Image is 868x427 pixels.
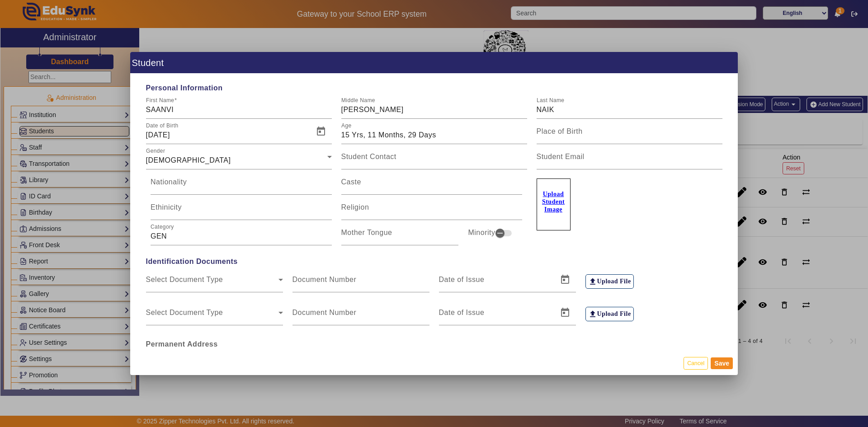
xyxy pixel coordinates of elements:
[146,311,278,322] span: Select Document Type
[146,340,218,348] b: Permanent Address
[341,180,523,191] input: Caste
[468,227,495,238] mat-label: Minority
[146,309,223,316] mat-label: Select Document Type
[537,153,585,160] mat-label: Student Email
[151,180,332,191] input: Nationality
[292,278,429,289] input: Document Number
[341,206,523,216] input: Religion
[341,123,351,129] mat-label: Age
[439,309,485,316] mat-label: Date of Issue
[151,231,332,242] input: Category
[292,309,357,316] mat-label: Document Number
[439,311,552,322] input: Date of Issue
[151,206,332,216] input: Ethinicity
[341,231,459,242] input: Mother Tongue
[542,191,565,213] u: Upload Student Image
[439,276,485,283] mat-label: Date of Issue
[146,123,179,129] mat-label: Date of Birth
[537,98,564,103] mat-label: Last Name
[151,203,182,211] mat-label: Ethinicity
[341,104,527,115] input: Middle Name
[341,153,396,160] mat-label: Student Contact
[146,130,308,141] input: Date of Birth
[141,83,727,94] span: Personal Information
[585,307,634,321] label: Upload File
[554,269,576,291] button: Open calendar
[146,98,174,103] mat-label: First Name
[537,104,722,115] input: Last Name
[439,278,552,289] input: Date of Issue
[146,156,231,164] span: [DEMOGRAPHIC_DATA]
[146,148,165,154] mat-label: Gender
[684,357,708,369] button: Cancel
[341,155,527,166] input: Student Contact
[341,178,361,186] mat-label: Caste
[292,276,357,283] mat-label: Document Number
[310,121,332,142] button: Open calendar
[151,224,174,230] mat-label: Category
[130,52,738,73] h1: Student
[341,203,369,211] mat-label: Religion
[554,302,576,324] button: Open calendar
[292,311,429,322] input: Document Number
[537,155,722,166] input: Student Email
[585,274,634,289] label: Upload File
[588,310,597,319] mat-icon: file_upload
[146,104,332,115] input: First Name*
[146,278,278,289] span: Select Document Type
[146,276,223,283] mat-label: Select Document Type
[537,127,583,135] mat-label: Place of Birth
[341,130,527,141] input: Age
[588,277,597,286] mat-icon: file_upload
[711,357,733,369] button: Save
[341,229,392,236] mat-label: Mother Tongue
[537,130,722,141] input: Place of Birth
[341,98,375,103] mat-label: Middle Name
[141,256,727,267] span: Identification Documents
[151,178,187,186] mat-label: Nationality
